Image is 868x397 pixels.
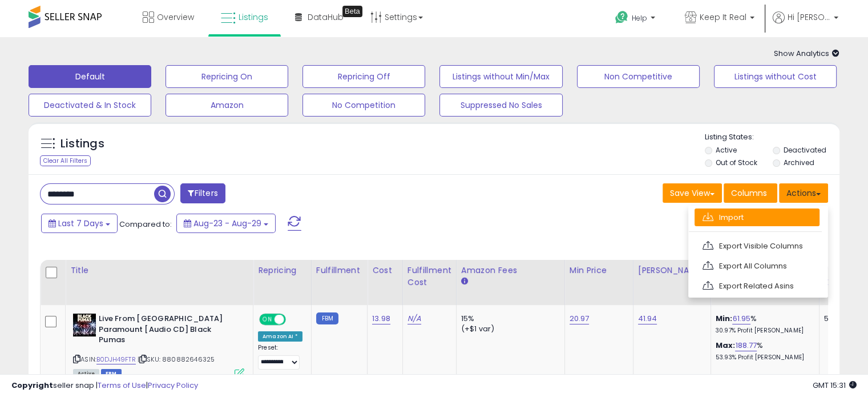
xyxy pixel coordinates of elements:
button: Columns [724,183,777,203]
p: 30.97% Profit [PERSON_NAME] [716,327,810,335]
button: Last 7 Days [41,214,118,233]
div: Min Price [570,264,628,276]
button: Listings without Cost [714,65,837,88]
a: Export Related Asins [695,277,819,295]
b: Min: [716,313,733,324]
b: Max: [716,340,736,351]
div: Fulfillment Cost [407,264,451,288]
label: Active [716,145,737,155]
a: 41.94 [638,313,657,324]
div: 15% [461,314,556,324]
img: 51B-eNcuHOL._SL40_.jpg [73,314,96,336]
a: 188.77 [735,340,757,351]
i: Get Help [615,10,629,25]
button: Repricing On [165,65,288,88]
div: Amazon Fees [461,264,560,276]
div: Repricing [258,264,306,276]
strong: Copyright [11,380,53,391]
div: seller snap | | [11,380,198,391]
button: Amazon [165,94,288,117]
span: All listings currently available for purchase on Amazon [73,369,99,379]
div: Amazon AI * [258,331,302,342]
span: DataHub [308,11,344,23]
small: FBM [316,312,338,324]
div: % [716,340,810,362]
span: Aug-23 - Aug-29 [193,218,261,229]
div: Cost [372,264,398,276]
a: Help [606,2,667,37]
label: Out of Stock [716,158,757,167]
label: Deactivated [783,145,826,155]
button: Repricing Off [302,65,425,88]
a: 20.97 [570,313,590,324]
button: Non Competitive [577,65,700,88]
button: Listings without Min/Max [439,65,562,88]
button: Deactivated & In Stock [29,94,151,117]
h5: Listings [60,136,104,152]
span: Keep It Real [700,11,746,23]
button: Save View [663,183,722,203]
button: No Competition [302,94,425,117]
label: Archived [783,158,814,167]
b: Live From [GEOGRAPHIC_DATA] Paramount [Audio CD] Black Pumas [99,314,237,348]
button: Default [29,65,151,88]
button: Filters [180,183,225,203]
span: Show Analytics [774,48,839,59]
small: Amazon Fees. [461,276,468,287]
span: | SKU: 880882646325 [138,355,215,364]
th: The percentage added to the cost of goods (COGS) that forms the calculator for Min & Max prices. [710,260,819,305]
div: Tooltip anchor [342,6,362,17]
span: Overview [157,11,194,23]
a: 13.98 [372,313,390,324]
span: Columns [731,187,767,199]
p: Listing States: [705,132,839,143]
span: OFF [284,315,302,324]
span: Listings [239,11,268,23]
span: Compared to: [119,219,172,230]
a: Hi [PERSON_NAME] [773,11,838,37]
a: Export All Columns [695,257,819,275]
span: Hi [PERSON_NAME] [788,11,830,23]
div: Clear All Filters [40,155,91,166]
a: 61.95 [732,313,750,324]
div: (+$1 var) [461,324,556,334]
span: 2025-09-6 15:31 GMT [813,380,857,391]
div: 5 [824,314,859,324]
span: ON [260,315,274,324]
span: Help [632,13,647,23]
a: Import [695,208,819,226]
div: [PERSON_NAME] [638,264,706,276]
div: % [716,314,810,335]
button: Aug-23 - Aug-29 [176,214,276,233]
div: Fulfillment [316,264,362,276]
span: Last 7 Days [58,218,103,229]
a: Export Visible Columns [695,237,819,255]
button: Actions [779,183,828,203]
span: FBM [101,369,122,379]
a: Terms of Use [98,380,146,391]
p: 53.93% Profit [PERSON_NAME] [716,354,810,362]
div: Title [70,264,248,276]
button: Suppressed No Sales [439,94,562,117]
div: Preset: [258,344,302,370]
a: B0DJH49FTR [96,355,136,364]
a: N/A [407,313,421,324]
a: Privacy Policy [148,380,198,391]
